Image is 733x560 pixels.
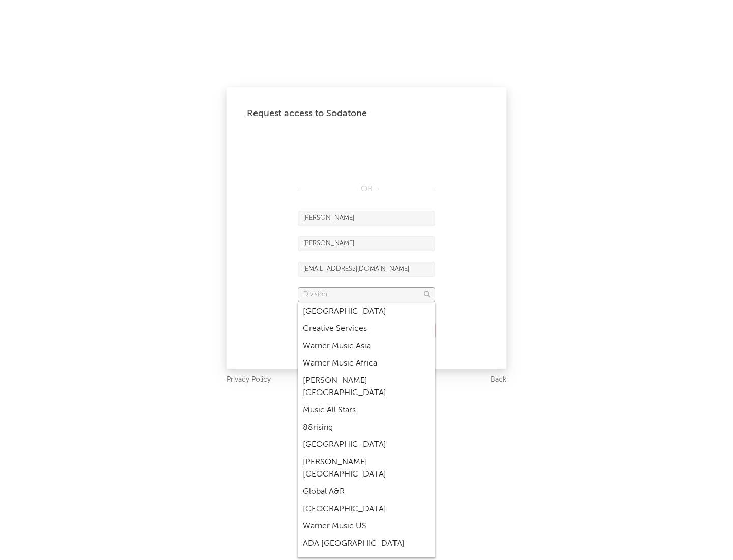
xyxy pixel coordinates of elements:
[298,518,435,535] div: Warner Music US
[298,483,435,500] div: Global A&R
[298,372,435,402] div: [PERSON_NAME] [GEOGRAPHIC_DATA]
[298,500,435,518] div: [GEOGRAPHIC_DATA]
[298,183,435,195] div: OR
[227,374,271,386] a: Privacy Policy
[298,303,435,320] div: [GEOGRAPHIC_DATA]
[298,236,435,251] input: Last Name
[298,436,435,454] div: [GEOGRAPHIC_DATA]
[298,338,435,355] div: Warner Music Asia
[298,535,435,552] div: ADA [GEOGRAPHIC_DATA]
[298,454,435,483] div: [PERSON_NAME] [GEOGRAPHIC_DATA]
[298,419,435,436] div: 88rising
[247,107,486,120] div: Request access to Sodatone
[298,402,435,419] div: Music All Stars
[491,374,506,386] a: Back
[298,211,435,226] input: First Name
[298,262,435,277] input: Email
[298,355,435,372] div: Warner Music Africa
[298,287,435,302] input: Division
[298,320,435,338] div: Creative Services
